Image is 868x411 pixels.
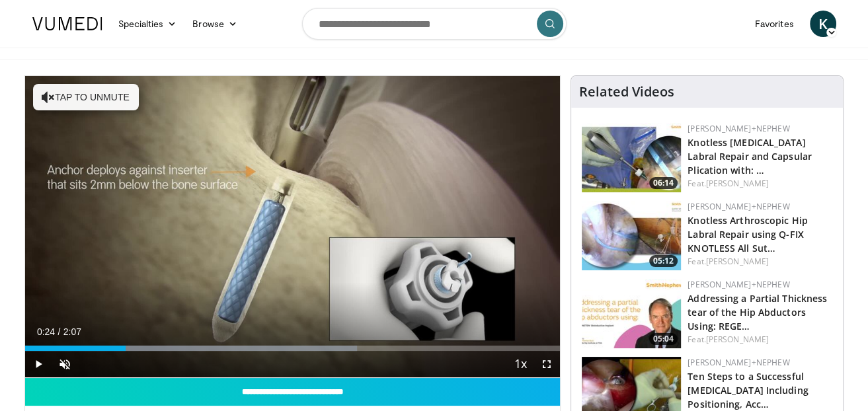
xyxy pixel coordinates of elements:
a: [PERSON_NAME] [706,178,769,189]
span: 2:07 [63,326,81,337]
div: Feat. [688,178,832,190]
a: Knotless Arthroscopic Hip Labral Repair using Q-FIX KNOTLESS All Sut… [688,214,808,254]
a: [PERSON_NAME]+Nephew [688,279,789,290]
a: 05:04 [582,279,681,348]
video-js: Video Player [25,76,561,378]
span: 06:14 [649,177,678,189]
a: Knotless [MEDICAL_DATA] Labral Repair and Capsular Plication with: … [688,136,812,176]
button: Playback Rate [507,351,533,377]
div: Feat. [688,256,832,268]
button: Unmute [52,351,78,377]
span: 0:24 [37,326,55,337]
button: Play [25,351,52,377]
a: [PERSON_NAME]+Nephew [688,357,789,368]
img: 9e8ee752-f27c-48fa-8abe-87618a9a446b.150x105_q85_crop-smart_upscale.jpg [582,123,681,192]
h4: Related Videos [579,84,674,100]
img: 96c48c4b-e2a8-4ec0-b442-5a24c20de5ab.150x105_q85_crop-smart_upscale.jpg [582,279,681,348]
a: [PERSON_NAME]+Nephew [688,201,789,212]
span: 05:12 [649,255,678,267]
a: [PERSON_NAME]+Nephew [688,123,789,134]
a: Specialties [110,11,185,37]
a: [PERSON_NAME] [706,334,769,345]
a: Favorites [747,11,802,37]
a: Browse [184,11,245,37]
img: 2815a48e-8d1b-462f-bcb9-c1506bbb46b9.150x105_q85_crop-smart_upscale.jpg [582,201,681,270]
a: K [810,11,836,37]
input: Search topics, interventions [302,8,567,40]
span: / [58,326,61,337]
a: 05:12 [582,201,681,270]
div: Feat. [688,334,832,346]
a: Addressing a Partial Thickness tear of the Hip Abductors Using: REGE… [688,292,827,332]
button: Tap to unmute [33,84,139,110]
a: Ten Steps to a Successful [MEDICAL_DATA] Including Positioning, Acc… [688,370,808,410]
span: 05:04 [649,333,678,345]
img: VuMedi Logo [32,17,102,30]
a: 06:14 [582,123,681,192]
button: Fullscreen [533,351,560,377]
a: [PERSON_NAME] [706,256,769,267]
div: Progress Bar [25,346,561,351]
